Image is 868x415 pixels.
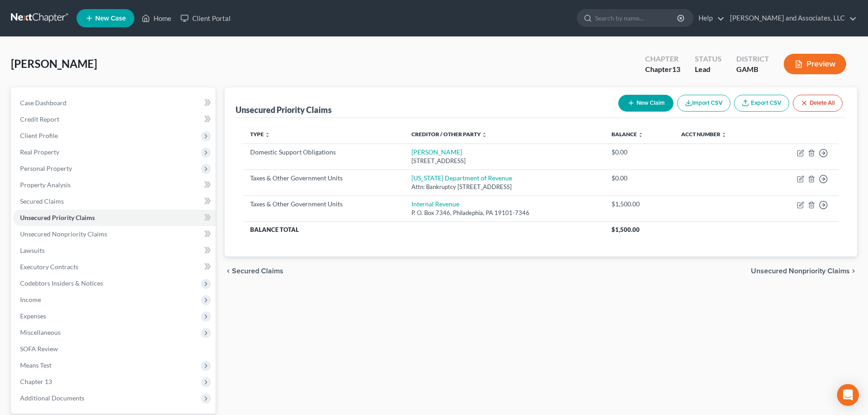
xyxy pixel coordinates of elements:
[681,131,727,138] a: Acct Number unfold_more
[13,259,216,275] a: Executory Contracts
[13,177,216,193] a: Property Analysis
[695,64,722,75] div: Lead
[95,15,126,22] span: New Case
[20,328,61,336] span: Miscellaneous
[236,104,332,115] div: Unsecured Priority Claims
[20,263,78,271] span: Executory Contracts
[482,132,487,138] i: unfold_more
[611,174,667,183] div: $0.00
[176,10,235,26] a: Client Portal
[837,384,859,406] div: Open Intercom Messenger
[645,54,680,64] div: Chapter
[250,200,397,209] div: Taxes & Other Government Units
[20,345,58,353] span: SOFA Review
[20,181,71,189] span: Property Analysis
[13,210,216,226] a: Unsecured Priority Claims
[784,54,846,74] button: Preview
[232,267,283,275] span: Secured Claims
[20,246,45,254] span: Lawsuits
[411,209,596,217] div: P. O. Box 7346, Philadephia, PA 19101-7346
[850,267,857,275] i: chevron_right
[618,95,673,112] button: New Claim
[137,10,176,26] a: Home
[672,65,680,73] span: 13
[13,111,216,128] a: Credit Report
[250,174,397,183] div: Taxes & Other Government Units
[411,131,487,138] a: Creditor / Other Party unfold_more
[20,279,103,287] span: Codebtors Insiders & Notices
[793,95,842,112] button: Delete All
[250,148,397,157] div: Domestic Support Obligations
[20,312,46,320] span: Expenses
[611,148,667,157] div: $0.00
[751,267,857,275] button: Unsecured Nonpriority Claims chevron_right
[695,54,722,64] div: Status
[638,132,643,138] i: unfold_more
[694,10,724,26] a: Help
[13,95,216,111] a: Case Dashboard
[20,296,41,303] span: Income
[20,99,67,107] span: Case Dashboard
[736,64,769,75] div: GAMB
[13,193,216,210] a: Secured Claims
[11,57,97,70] span: [PERSON_NAME]
[20,148,59,156] span: Real Property
[20,132,58,139] span: Client Profile
[20,394,84,402] span: Additional Documents
[734,95,789,112] a: Export CSV
[20,361,51,369] span: Means Test
[243,221,604,238] th: Balance Total
[411,183,596,191] div: Attn: Bankruptcy [STREET_ADDRESS]
[20,197,64,205] span: Secured Claims
[20,230,107,238] span: Unsecured Nonpriority Claims
[721,132,727,138] i: unfold_more
[20,164,72,172] span: Personal Property
[677,95,730,112] button: Import CSV
[645,64,680,75] div: Chapter
[736,54,769,64] div: District
[20,115,59,123] span: Credit Report
[265,132,270,138] i: unfold_more
[13,226,216,242] a: Unsecured Nonpriority Claims
[751,267,850,275] span: Unsecured Nonpriority Claims
[13,242,216,259] a: Lawsuits
[20,214,95,221] span: Unsecured Priority Claims
[13,341,216,357] a: SOFA Review
[225,267,283,275] button: chevron_left Secured Claims
[20,378,52,385] span: Chapter 13
[611,226,640,233] span: $1,500.00
[411,157,596,165] div: [STREET_ADDRESS]
[611,131,643,138] a: Balance unfold_more
[411,148,462,156] a: [PERSON_NAME]
[725,10,857,26] a: [PERSON_NAME] and Associates, LLC
[595,10,678,26] input: Search by name...
[411,174,512,182] a: [US_STATE] Department of Revenue
[411,200,459,208] a: Internal Revenue
[225,267,232,275] i: chevron_left
[611,200,667,209] div: $1,500.00
[250,131,270,138] a: Type unfold_more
